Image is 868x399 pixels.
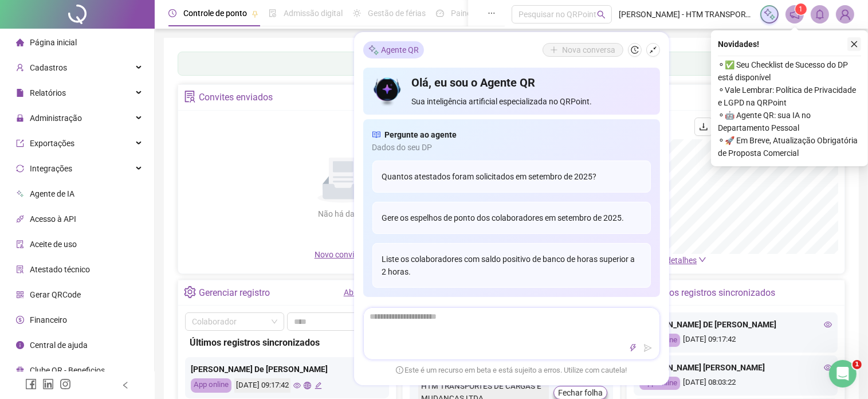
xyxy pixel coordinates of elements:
[191,378,231,393] div: App online
[372,75,403,108] img: icon
[829,360,857,388] iframe: Intercom live chat
[368,44,379,56] img: sparkle-icon.fc2bf0ac1784a2077858766a79e2daf3.svg
[815,9,825,19] span: bell
[344,288,390,297] a: Abrir registro
[653,256,697,265] span: Ver detalhes
[16,316,24,324] span: dollar
[718,109,861,134] span: ⚬ 🤖 Agente QR: sua IA no Departamento Pessoal
[184,91,196,103] span: solution
[763,8,776,21] img: sparkle-icon.fc2bf0ac1784a2077858766a79e2daf3.svg
[639,377,832,390] div: [DATE] 08:03:22
[16,64,24,72] span: user-add
[42,378,54,390] span: linkedin
[60,378,71,390] span: instagram
[795,3,807,15] sup: 1
[411,75,650,91] h4: Olá, eu sou o Agente QR
[16,139,24,147] span: export
[30,240,77,249] span: Aceite de uso
[396,365,627,376] span: Este é um recurso em beta e está sujeito a erros. Utilize com cautela!
[436,9,444,17] span: dashboard
[25,378,37,390] span: facebook
[16,215,24,223] span: api
[16,165,24,173] span: sync
[30,265,90,274] span: Atestado técnico
[30,63,67,72] span: Cadastros
[372,141,651,154] span: Dados do seu DP
[619,8,753,21] span: [PERSON_NAME] - HTM TRANSPORTES [PERSON_NAME] E MUDANCAS LTDA
[16,240,24,248] span: audit
[488,9,496,17] span: ellipsis
[16,341,24,349] span: info-circle
[121,381,129,389] span: left
[558,386,603,399] span: Fechar folha
[639,318,832,331] div: [PERSON_NAME] DE [PERSON_NAME]
[269,9,277,17] span: file-done
[199,283,270,303] div: Gerenciar registro
[315,382,322,389] span: edit
[30,214,76,224] span: Acesso à API
[30,88,66,97] span: Relatórios
[30,164,72,173] span: Integrações
[234,378,290,393] div: [DATE] 09:17:42
[372,202,651,234] div: Gere os espelhos de ponto dos colaboradores em setembro de 2025.
[836,6,854,23] img: 87693
[290,208,396,220] div: Não há dados
[850,40,858,48] span: close
[30,189,74,198] span: Agente de IA
[372,243,651,288] div: Liste os colaboradores com saldo positivo de banco de horas superior a 2 horas.
[191,363,383,375] div: [PERSON_NAME] De [PERSON_NAME]
[543,43,623,57] button: Nova conversa
[304,382,311,389] span: global
[353,9,361,17] span: sun
[168,9,176,17] span: clock-circle
[698,256,706,264] span: down
[626,341,640,355] button: thunderbolt
[649,46,657,54] span: shrink
[16,291,24,299] span: qrcode
[30,315,67,324] span: Financeiro
[368,9,426,18] span: Gestão de férias
[190,335,384,350] div: Últimos registros sincronizados
[16,366,24,374] span: gift
[30,139,74,148] span: Exportações
[629,344,637,352] span: thunderbolt
[648,283,775,303] div: Últimos registros sincronizados
[718,84,861,109] span: ⚬ Vale Lembrar: Política de Privacidade e LGPD na QRPoint
[385,128,457,141] span: Pergunte ao agente
[372,128,380,141] span: read
[639,334,832,347] div: [DATE] 09:17:42
[641,341,655,355] button: send
[718,58,861,84] span: ⚬ ✅ Seu Checklist de Sucesso do DP está disponível
[396,366,403,373] span: exclamation-circle
[363,41,424,58] div: Agente QR
[372,161,651,193] div: Quantos atestados foram solicitados em setembro de 2025?
[799,5,803,13] span: 1
[30,366,105,375] span: Clube QR - Beneficios
[824,363,832,371] span: eye
[16,89,24,97] span: file
[790,9,800,19] span: notification
[411,95,650,108] span: Sua inteligência artificial especializada no QRPoint.
[639,361,832,374] div: [PERSON_NAME] [PERSON_NAME]
[718,134,861,159] span: ⚬ 🚀 Em Breve, Atualização Obrigatória de Proposta Comercial
[184,286,196,298] span: setting
[653,256,706,265] a: Ver detalhes down
[699,122,708,131] span: download
[631,46,639,54] span: history
[30,341,88,350] span: Central de ajuda
[199,88,273,107] div: Convites enviados
[853,360,862,369] span: 1
[315,250,372,259] span: Novo convite
[293,382,301,389] span: eye
[16,265,24,273] span: solution
[451,9,496,18] span: Painel do DP
[718,38,759,50] span: Novidades !
[30,114,82,123] span: Administração
[597,10,606,19] span: search
[16,114,24,122] span: lock
[16,38,24,46] span: home
[30,38,77,47] span: Página inicial
[183,9,247,18] span: Controle de ponto
[252,10,258,17] span: pushpin
[30,290,81,299] span: Gerar QRCode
